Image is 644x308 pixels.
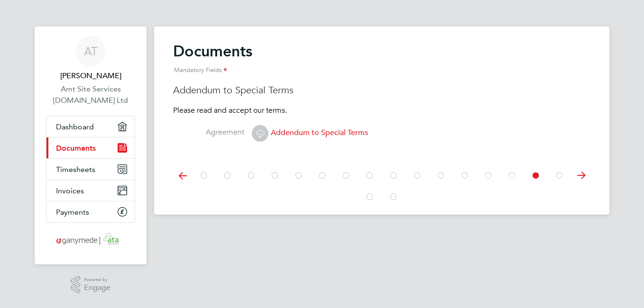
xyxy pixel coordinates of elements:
[46,83,135,106] a: Amt Site Services [DOMAIN_NAME] Ltd
[56,165,95,174] span: Timesheets
[84,284,110,292] span: Engage
[56,208,89,217] span: Payments
[46,159,135,180] a: Timesheets
[46,201,135,222] a: Payments
[84,276,110,284] span: Powered by
[173,61,590,80] div: Mandatory Fields
[46,232,135,247] a: Go to home page
[84,45,98,57] span: AT
[173,42,590,80] h2: Documents
[56,144,96,153] span: Documents
[46,36,135,82] a: AT[PERSON_NAME]
[46,116,135,137] a: Dashboard
[46,70,135,82] span: Adrian Taylor
[71,276,111,294] a: Powered byEngage
[35,27,147,264] nav: Main navigation
[252,128,368,137] span: Addendum to Special Terms
[173,127,244,137] label: Agreement
[46,180,135,201] a: Invoices
[173,84,590,96] h3: Addendum to Special Terms
[46,137,135,158] a: Documents
[56,122,94,131] span: Dashboard
[173,106,590,116] p: Please read and accept our terms.
[56,186,84,195] span: Invoices
[54,232,128,247] img: ganymedesolutions-logo-retina.png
